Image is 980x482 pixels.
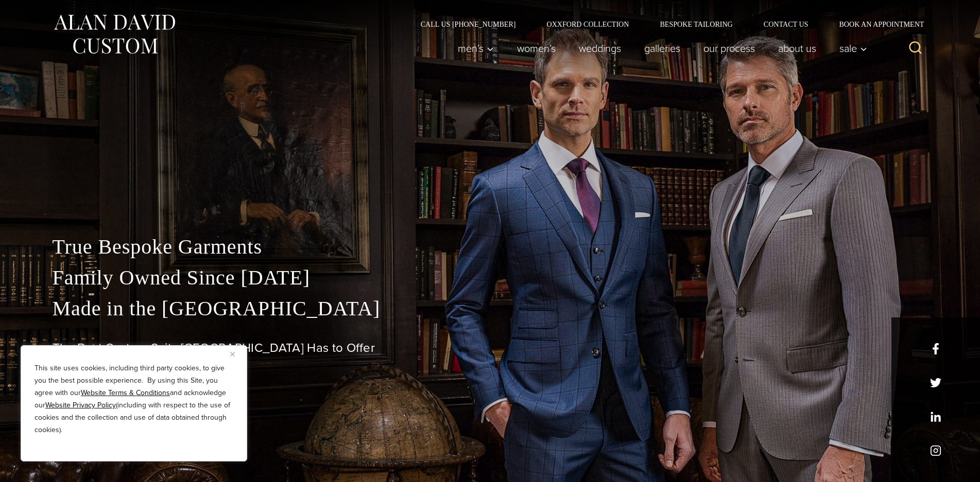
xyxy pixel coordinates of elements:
span: Sale [839,43,867,53]
a: weddings [567,38,632,59]
a: Website Terms & Conditions [81,387,170,398]
p: This site uses cookies, including third party cookies, to give you the best possible experience. ... [35,362,233,436]
a: Book an Appointment [823,21,927,28]
a: Oxxford Collection [531,21,644,28]
nav: Secondary Navigation [405,21,928,28]
a: Galleries [632,38,692,59]
a: Contact Us [748,21,824,28]
h1: The Best Custom Suits [GEOGRAPHIC_DATA] Has to Offer [53,341,928,355]
a: About Us [766,38,828,59]
a: Call Us [PHONE_NUMBER] [405,21,531,28]
img: Close [230,352,235,356]
a: Our Process [692,38,766,59]
a: Women’s [505,38,567,59]
span: Men’s [458,43,494,53]
button: View Search Form [903,36,928,61]
img: Alan David Custom [53,11,176,57]
a: Bespoke Tailoring [644,21,748,28]
a: Website Privacy Policy [45,400,116,410]
p: True Bespoke Garments Family Owned Since [DATE] Made in the [GEOGRAPHIC_DATA] [53,231,928,324]
nav: Primary Navigation [446,38,872,59]
button: Close [230,348,243,360]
